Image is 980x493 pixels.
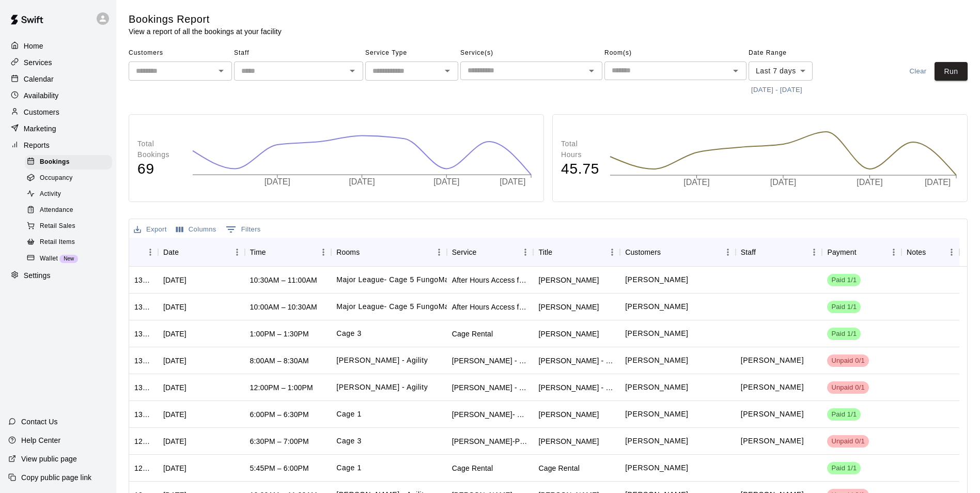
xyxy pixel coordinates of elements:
[741,238,756,267] div: Staff
[625,436,688,446] p: Gunner Alexander
[8,121,108,136] div: Marketing
[134,382,153,393] div: 1319034
[129,238,158,267] div: ID
[935,62,968,81] button: Run
[250,302,317,312] div: 10:00AM – 10:30AM
[538,382,615,393] div: Josh Jones - Sports Performance Training (60 min)
[134,329,153,339] div: 1319260
[741,436,804,446] p: Jake Buchanan
[250,436,309,446] div: 6:30PM – 7:00PM
[163,463,186,473] div: Tue, Aug 12, 2025
[538,329,599,339] div: James guess
[163,436,186,446] div: Wed, Aug 13, 2025
[250,275,317,285] div: 10:30AM – 11:00AM
[741,355,804,366] p: Josh Jones
[452,238,477,267] div: Service
[447,238,534,267] div: Service
[316,244,331,260] button: Menu
[21,454,77,464] p: View public page
[827,275,861,285] span: Paid 1/1
[8,268,108,283] div: Settings
[134,245,149,259] button: Sort
[756,245,770,259] button: Sort
[336,238,360,267] div: Rooms
[625,382,688,393] p: James Henderson
[40,237,75,248] span: Retail Items
[137,160,182,178] h4: 69
[336,328,362,339] p: Cage 3
[25,171,112,186] div: Occupancy
[25,203,116,219] a: Attendance
[625,274,688,285] p: Kane Anthony
[163,329,186,339] div: Sat, Aug 16, 2025
[25,252,112,266] div: WalletNew
[134,463,153,473] div: 1296564
[720,244,736,260] button: Menu
[827,383,868,393] span: Unpaid 0/1
[741,409,804,420] p: David Flores
[25,235,116,251] a: Retail Items
[137,138,182,160] p: Total Bookings
[440,64,455,78] button: Open
[625,355,688,366] p: Ryan Williams
[25,203,112,218] div: Attendance
[134,409,153,420] div: 1302216
[24,41,43,51] p: Home
[134,275,153,285] div: 1319321
[8,55,108,70] div: Services
[336,436,362,446] p: Cage 3
[8,104,108,120] div: Customers
[21,417,58,427] p: Contact Us
[518,244,533,260] button: Menu
[345,64,360,78] button: Open
[8,137,108,153] a: Reports
[158,238,245,267] div: Date
[901,238,959,267] div: Notes
[538,356,615,366] div: Josh Jones - Sports Performance Training (30 min)
[452,329,493,339] div: Cage Rental
[24,107,59,117] p: Customers
[477,245,491,259] button: Sort
[24,124,56,134] p: Marketing
[40,173,73,183] span: Occupancy
[25,155,112,170] div: Bookings
[434,178,460,187] tspan: [DATE]
[604,45,746,61] span: Room(s)
[452,436,528,446] div: Jake Buchanan-Pitching (30 min)
[925,178,951,187] tspan: [DATE]
[143,244,158,260] button: Menu
[907,238,926,267] div: Notes
[827,329,861,339] span: Paid 1/1
[620,238,736,267] div: Customers
[749,82,805,98] button: [DATE] - [DATE]
[901,62,935,81] button: Clear
[24,90,59,101] p: Availability
[25,219,116,235] a: Retail Sales
[452,302,528,312] div: After Hours Access for FungoMan
[129,12,282,26] h5: Bookings Report
[163,275,186,285] div: Sat, Aug 16, 2025
[25,187,116,203] a: Activity
[245,238,332,267] div: Time
[926,245,940,259] button: Sort
[8,38,108,54] a: Home
[21,435,60,445] p: Help Center
[336,355,428,366] p: Josh Jones - Agility
[684,178,710,187] tspan: [DATE]
[336,463,362,473] p: Cage 1
[944,244,959,260] button: Menu
[24,140,50,150] p: Reports
[266,245,281,259] button: Sort
[625,409,688,420] p: Caiden Pachciarz
[604,244,620,260] button: Menu
[250,238,266,267] div: Time
[857,245,871,259] button: Sort
[25,235,112,250] div: Retail Items
[134,302,153,312] div: 1319320
[24,74,54,84] p: Calendar
[460,45,602,61] span: Service(s)
[452,409,528,420] div: David Flores- Hitting (30 Min)
[770,178,796,187] tspan: [DATE]
[584,64,599,78] button: Open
